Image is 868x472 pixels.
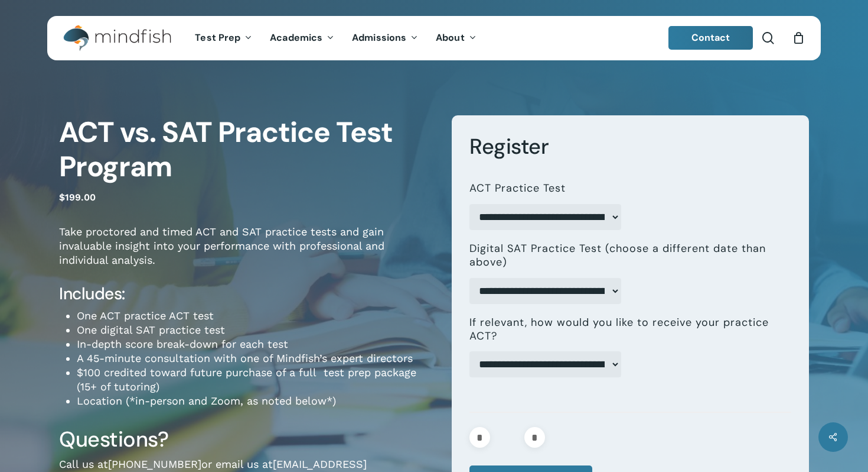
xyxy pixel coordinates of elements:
header: Main Menu [47,16,821,60]
a: [PHONE_NUMBER] [108,458,201,470]
li: In-depth score break-down for each test [77,337,434,351]
label: ACT Practice Test [469,182,566,195]
li: A 45-minute consultation with one of Mindfish’s expert directors [77,351,434,366]
span: Admissions [352,31,406,44]
a: Admissions [343,33,427,43]
a: About [427,33,485,43]
label: Digital SAT Practice Test (choose a different date than above) [469,242,782,270]
bdi: 199.00 [59,192,96,203]
a: Academics [261,33,343,43]
p: Take proctored and timed ACT and SAT practice tests and gain invaluable insight into your perform... [59,225,434,283]
li: $100 credited toward future purchase of a full test prep package (15+ of tutoring) [77,366,434,394]
li: One ACT practice ACT test [77,309,434,323]
h1: ACT vs. SAT Practice Test Program [59,115,434,184]
input: Product quantity [494,427,521,448]
span: Test Prep [195,31,240,44]
nav: Main Menu [186,16,485,60]
h3: Questions? [59,426,434,453]
h4: Includes: [59,283,434,305]
a: Contact [668,26,753,50]
span: $ [59,192,65,203]
a: Test Prep [186,33,261,43]
span: Contact [691,31,730,44]
span: Academics [270,31,322,44]
li: Location (*in-person and Zoom, as noted below*) [77,394,434,408]
label: If relevant, how would you like to receive your practice ACT? [469,316,782,344]
h3: Register [469,133,791,160]
li: One digital SAT practice test [77,323,434,337]
span: About [436,31,465,44]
